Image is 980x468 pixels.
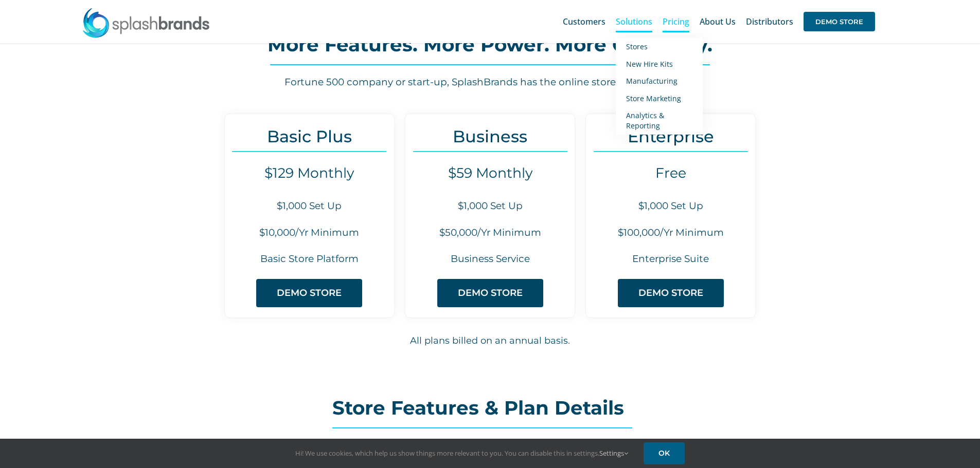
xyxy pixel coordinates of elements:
[626,110,664,130] span: Analytics & Reporting
[626,76,678,86] span: Manufacturing
[225,252,394,266] h6: Basic Store Platform
[405,165,575,181] h4: $59 Monthly
[586,252,755,266] h6: Enterprise Suite
[638,288,703,298] span: DEMO STORE
[586,127,755,146] h3: Enterprise
[405,226,575,240] h6: $50,000/Yr Minimum
[626,93,681,103] span: Store Marketing
[663,17,689,26] span: Pricing
[700,17,736,26] span: About Us
[663,5,689,38] a: Pricing
[563,5,605,38] a: Customers
[295,448,628,458] span: Hi! We use cookies, which help us show things more relevant to you. You can disable this in setti...
[599,448,628,458] a: Settings
[225,199,394,213] h6: $1,000 Set Up
[405,252,575,266] h6: Business Service
[225,226,394,240] h6: $10,000/Yr Minimum
[563,5,875,38] nav: Main Menu Sticky
[277,288,342,298] span: DEMO STORE
[616,38,703,55] a: Stores
[616,107,703,134] a: Analytics & Reporting
[616,90,703,107] a: Store Marketing
[225,165,394,181] h4: $129 Monthly
[130,334,850,348] h6: All plans billed on an annual basis.
[256,279,362,307] a: DEMO STORE
[130,76,850,89] h6: Fortune 500 company or start-up, SplashBrands has the online store solution for you.
[644,442,685,464] a: OK
[586,199,755,213] h6: $1,000 Set Up
[130,34,850,55] h2: More Features. More Power. More Creativity.
[804,12,875,31] span: DEMO STORE
[618,279,724,307] a: DEMO STORE
[746,17,793,26] span: Distributors
[586,165,755,181] h4: Free
[626,59,673,69] span: New Hire Kits
[586,226,755,240] h6: $100,000/Yr Minimum
[405,127,575,146] h3: Business
[563,17,605,26] span: Customers
[616,55,703,73] a: New Hire Kits
[332,398,648,418] h2: Store Features & Plan Details
[405,199,575,213] h6: $1,000 Set Up
[437,279,543,307] a: DEMO STORE
[225,127,394,146] h3: Basic Plus
[626,42,648,51] span: Stores
[82,7,210,38] img: SplashBrands.com Logo
[804,5,875,38] a: DEMO STORE
[746,5,793,38] a: Distributors
[616,17,652,26] span: Solutions
[458,288,523,298] span: DEMO STORE
[616,72,703,90] a: Manufacturing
